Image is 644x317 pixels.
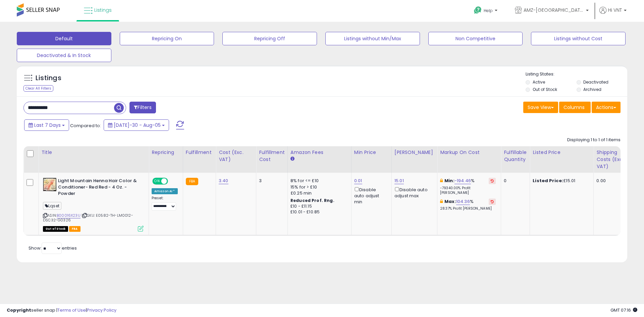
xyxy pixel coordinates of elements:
div: £10.01 - £10.85 [290,209,346,215]
a: 3.40 [219,177,228,184]
button: Repricing On [120,32,214,45]
button: Save View [523,102,558,113]
div: Displaying 1 to 1 of 1 items [567,137,621,143]
div: Repricing [152,149,180,156]
button: Default [17,32,111,45]
div: Fulfillment Cost [259,149,285,163]
a: Help [469,1,504,22]
span: AMZ-[GEOGRAPHIC_DATA] [524,7,584,13]
button: Last 7 Days [24,119,69,131]
i: Get Help [474,6,482,14]
div: Amazon Fees [290,149,348,156]
div: 0.00 [596,178,629,184]
div: 3 [259,178,282,184]
span: FBA [69,226,80,232]
span: OFF [167,178,178,184]
small: FBA [186,178,198,185]
button: Listings without Min/Max [325,32,420,45]
div: £10 - £11.15 [290,204,346,209]
button: [DATE]-30 - Aug-05 [104,119,169,131]
a: Hi VNT [599,7,627,22]
div: Disable auto adjust max [394,186,432,199]
label: Active [533,79,545,85]
p: Listing States: [526,71,627,77]
span: Compared to: [70,122,101,129]
div: Listed Price [533,149,591,156]
div: Preset: [152,196,178,211]
button: Actions [592,102,621,113]
b: Light Mountain Henna Hair Color & Conditioner- Red Red - 4 Oz. - Powder [58,178,140,198]
a: -194.46 [454,177,471,184]
a: B00016X23U [57,213,80,218]
span: Show: entries [29,245,77,251]
div: £0.25 min [290,190,346,196]
span: Hi VNT [608,7,622,13]
div: 15% for > £10 [290,184,346,190]
div: Fulfillable Quantity [504,149,527,163]
div: % [440,199,496,211]
div: 0 [504,178,525,184]
label: Archived [583,87,601,92]
button: Non Competitive [428,32,523,45]
a: 15.01 [394,177,404,184]
span: All listings that are currently out of stock and unavailable for purchase on Amazon [43,226,68,232]
div: Markup on Cost [440,149,498,156]
div: £15.01 [533,178,588,184]
img: 61KU7EPi5ML._SL40_.jpg [43,178,56,191]
label: Deactivated [583,79,608,85]
th: The percentage added to the cost of goods (COGS) that forms the calculator for Min & Max prices. [437,146,501,173]
button: Listings without Cost [531,32,626,45]
div: 8% for <= £10 [290,178,346,184]
div: [PERSON_NAME] [394,149,434,156]
h5: Listings [36,73,61,83]
span: [DATE]-30 - Aug-05 [114,122,161,128]
small: Amazon Fees. [290,156,294,162]
span: Last 7 Days [34,122,61,128]
span: Lqset [43,202,61,210]
div: Title [41,149,146,156]
div: Clear All Filters [23,85,53,92]
a: 0.01 [354,177,362,184]
button: Deactivated & In Stock [17,49,111,62]
div: Fulfillment [186,149,213,156]
div: Amazon AI * [152,188,178,194]
span: ON [153,178,161,184]
span: Help [484,8,493,13]
div: % [440,178,496,195]
p: 28.37% Profit [PERSON_NAME] [440,206,496,211]
button: Columns [559,102,591,113]
span: Columns [563,104,585,111]
div: Disable auto adjust min [354,186,386,205]
b: Max: [444,198,456,205]
button: Repricing Off [222,32,317,45]
div: Min Price [354,149,389,156]
b: Listed Price: [533,177,563,184]
button: Filters [129,102,156,113]
b: Reduced Prof. Rng. [290,198,334,203]
span: | SKU: E0582-TH-LM0012-DSC32-G0326 [43,213,133,223]
label: Out of Stock [533,87,557,92]
b: Min: [444,177,454,184]
div: Cost (Exc. VAT) [219,149,253,163]
div: ASIN: [43,178,144,231]
a: 104.36 [456,198,470,205]
p: -79340.00% Profit [PERSON_NAME] [440,186,496,195]
div: Shipping Costs (Exc. VAT) [596,149,631,170]
span: Listings [94,7,112,13]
